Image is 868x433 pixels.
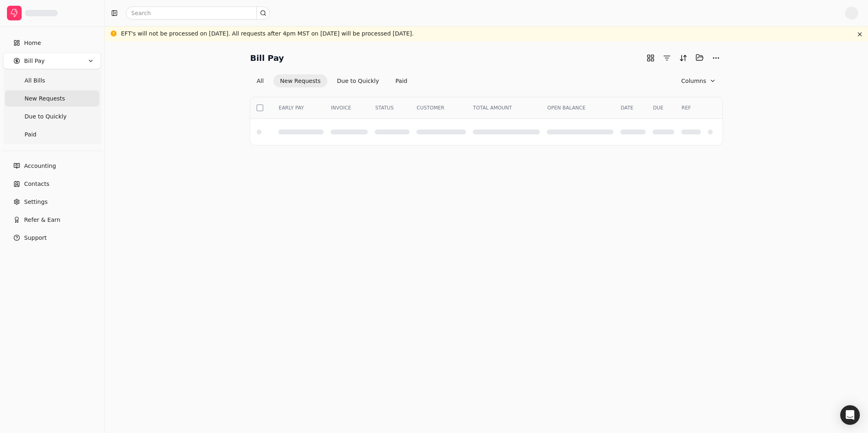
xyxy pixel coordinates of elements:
span: EARLY PAY [279,104,304,112]
span: DUE [653,104,664,112]
span: TOTAL AMOUNT [473,104,512,112]
div: EFT's will not be processed on [DATE]. All requests after 4pm MST on [DATE] will be processed [DA... [121,29,414,38]
span: Home [24,39,41,47]
h2: Bill Pay [250,51,284,65]
span: Paid [25,130,36,139]
span: INVOICE [331,104,351,112]
span: Due to Quickly [25,112,67,121]
span: REF [682,104,691,112]
button: Paid [389,74,414,87]
span: New Requests [25,94,65,103]
a: All Bills [5,72,99,89]
button: Refer & Earn [3,212,101,228]
span: Contacts [24,180,49,188]
a: New Requests [5,90,99,107]
span: STATUS [375,104,394,112]
input: Search [126,7,270,20]
span: DATE [621,104,633,112]
a: Due to Quickly [5,108,99,125]
button: Batch (0) [693,51,706,64]
span: OPEN BALANCE [547,104,586,112]
button: Support [3,230,101,246]
button: Sort [677,51,690,65]
a: Settings [3,194,101,210]
span: Accounting [24,162,56,170]
span: All Bills [25,76,45,85]
span: Bill Pay [24,57,45,65]
span: Support [24,234,47,242]
button: New Requests [273,74,327,87]
div: Open Intercom Messenger [840,405,860,425]
button: All [250,74,270,87]
div: Invoice filter options [250,74,414,87]
button: Due to Quickly [331,74,386,87]
button: More [709,51,723,65]
button: Column visibility settings [675,74,723,87]
a: Accounting [3,158,101,174]
a: Paid [5,126,99,143]
span: CUSTOMER [417,104,445,112]
a: Home [3,35,101,51]
a: Contacts [3,176,101,192]
span: Refer & Earn [24,216,60,224]
button: Bill Pay [3,53,101,69]
span: Settings [24,198,47,206]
